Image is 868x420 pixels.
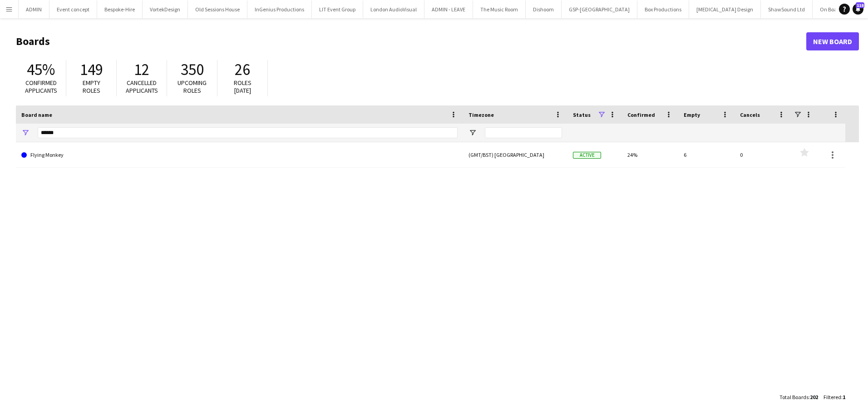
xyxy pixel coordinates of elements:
input: Timezone Filter Input [485,127,562,138]
span: Empty roles [83,79,100,95]
button: The Music Room [473,0,526,18]
button: ADMIN [19,0,49,18]
span: 12 [134,60,149,80]
span: 350 [181,60,204,80]
button: InGenius Productions [247,0,312,18]
a: 118 [853,4,863,15]
span: Board name [21,111,52,118]
span: Filtered [824,394,841,400]
button: GSP-[GEOGRAPHIC_DATA] [562,0,637,18]
span: 45% [27,60,55,80]
button: ADMIN - LEAVE [424,0,473,18]
button: Open Filter Menu [469,129,477,137]
span: Confirmed [627,111,655,118]
span: Status [573,111,591,118]
span: 149 [80,60,103,80]
div: (GMT/BST) [GEOGRAPHIC_DATA] [463,142,567,167]
span: Empty [684,111,700,118]
button: Box Productions [637,0,689,18]
span: Total Boards [779,394,809,400]
a: Flying Monkey [21,142,458,168]
button: [MEDICAL_DATA] Design [689,0,761,18]
div: 0 [735,142,791,167]
span: Cancelled applicants [126,79,158,95]
span: Confirmed applicants [25,79,57,95]
button: Dishoom [526,0,562,18]
button: Event concept [49,0,97,18]
button: VortekDesign [143,0,188,18]
h1: Boards [16,35,806,48]
span: Active [573,152,601,159]
div: : [779,388,818,406]
span: Cancels [740,111,760,118]
span: 26 [235,60,250,80]
button: Bespoke-Hire [97,0,143,18]
button: ShawSound Ltd [761,0,813,18]
span: 1 [843,394,845,400]
div: 24% [622,142,678,167]
span: 202 [810,394,818,400]
div: 6 [678,142,735,167]
div: : [824,388,845,406]
span: Upcoming roles [178,79,207,95]
button: Open Filter Menu [21,129,30,137]
button: LIT Event Group [312,0,363,18]
input: Board name Filter Input [38,127,458,138]
a: New Board [806,32,859,50]
button: Old Sessions House [188,0,247,18]
span: 118 [856,2,864,8]
button: London AudioVisual [363,0,424,18]
span: Roles [DATE] [234,79,252,95]
span: Timezone [469,111,494,118]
